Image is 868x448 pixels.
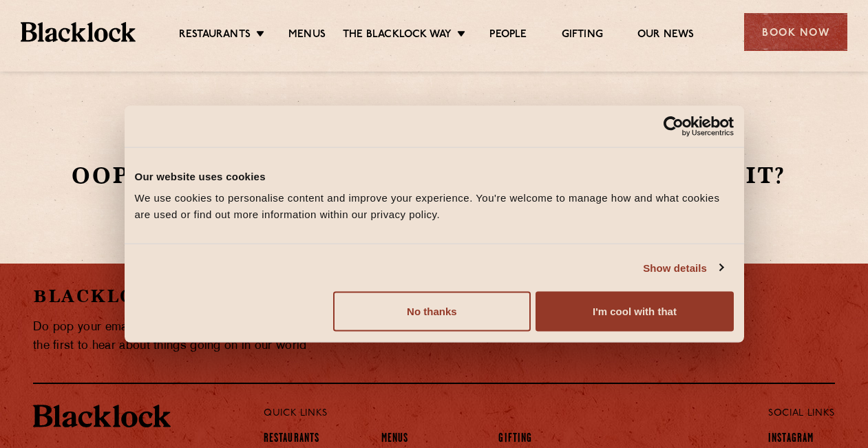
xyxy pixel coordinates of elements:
[768,432,814,447] a: Instagram
[54,112,804,147] h1: 404 Not Found
[179,28,251,43] a: Restaurants
[562,28,603,43] a: Gifting
[288,28,326,43] a: Menus
[54,162,804,189] h2: Oops this is somewhat embarrassing, isn’t it?
[744,13,847,51] div: Book Now
[135,190,734,223] div: We use cookies to personalise content and improve your experience. You're welcome to manage how a...
[381,432,409,447] a: Menus
[536,292,733,332] button: I'm cool with that
[613,116,734,136] a: Usercentrics Cookiebot - opens in a new window
[54,202,804,213] p: Please go to our .
[264,432,319,447] a: Restaurants
[333,292,531,332] button: No thanks
[489,28,527,43] a: People
[498,432,532,447] a: Gifting
[264,405,723,423] p: Quick Links
[33,284,355,308] h2: Blacklock Newsletter
[343,28,452,43] a: The Blacklock Way
[33,405,171,428] img: BL_Textured_Logo-footer-cropped.svg
[637,28,695,43] a: Our News
[33,318,355,355] p: Do pop your email in below to join our newsletter and be the first to hear about things going on ...
[643,259,723,276] a: Show details
[135,168,734,184] div: Our website uses cookies
[768,405,835,423] p: Social Links
[21,22,136,41] img: BL_Textured_Logo-footer-cropped.svg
